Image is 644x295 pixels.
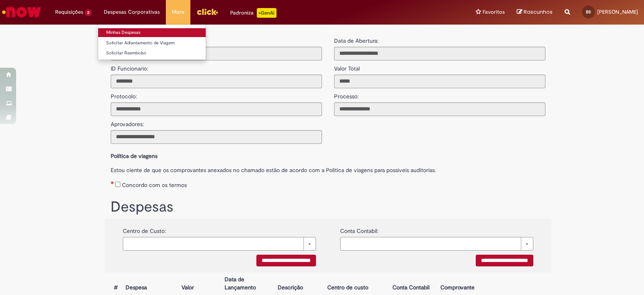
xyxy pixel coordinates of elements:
label: Concordo com os termos [122,181,187,189]
label: Data de Abertura: [334,37,378,45]
p: +GenAi [257,8,277,18]
label: Conta Contabil: [340,223,378,235]
img: click_logo_yellow_360x200.png [196,6,218,18]
span: Favoritos [483,8,505,16]
h1: Despesas [111,199,545,215]
span: Despesas Corporativas [104,8,160,16]
a: Solicitar Reembolso [98,49,206,58]
a: Solicitar Adiantamento de Viagem [98,39,206,48]
span: Rascunhos [524,8,553,16]
span: 2 [85,9,92,16]
ul: Despesas Corporativas [98,24,206,60]
span: BS [586,9,591,15]
span: Requisições [55,8,83,16]
label: Centro de Custo: [123,223,166,235]
a: Limpar campo {0} [340,237,533,251]
div: Padroniza [230,8,277,18]
span: More [172,8,184,16]
b: Política de viagens [111,152,157,160]
label: Estou ciente de que os comprovantes anexados no chamado estão de acordo com a Politica de viagens... [111,162,545,174]
label: Protocolo: [111,88,137,100]
label: Aprovadores: [111,116,144,128]
a: Minhas Despesas [98,28,206,37]
a: Rascunhos [517,8,553,16]
img: ServiceNow [1,4,42,20]
label: Processo: [334,88,359,100]
a: Limpar campo {0} [123,237,316,251]
span: [PERSON_NAME] [597,8,638,15]
label: Valor Total [334,60,360,73]
label: ID Funcionario: [111,60,148,73]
